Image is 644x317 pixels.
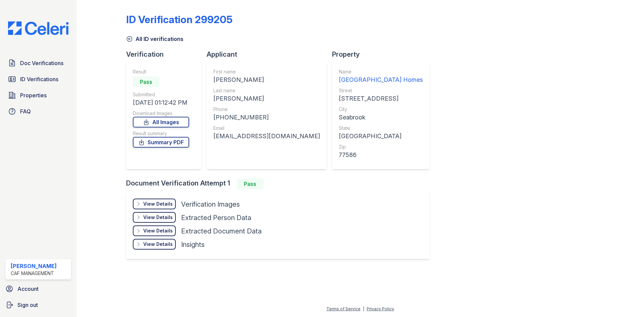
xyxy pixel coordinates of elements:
span: FAQ [20,107,31,115]
div: Result summary [133,130,189,137]
div: City [339,106,423,113]
div: ID Verification 299205 [126,13,232,25]
a: ID Verifications [5,72,71,86]
div: State [339,125,423,131]
div: Name [339,68,423,75]
div: Result [133,68,189,75]
div: View Details [143,214,173,221]
div: [PERSON_NAME] [213,75,320,85]
a: Terms of Service [326,306,361,311]
div: Submitted [133,91,189,98]
div: First name [213,68,320,75]
a: All ID verifications [126,35,183,43]
div: Applicant [207,50,332,59]
div: Phone [213,106,320,113]
a: Properties [5,89,71,102]
div: [STREET_ADDRESS] [339,94,423,103]
div: [PHONE_NUMBER] [213,113,320,122]
a: Summary PDF [133,137,189,148]
span: Sign out [17,301,38,309]
div: [GEOGRAPHIC_DATA] Homes [339,75,423,85]
div: Extracted Person Data [181,213,251,222]
a: Account [3,282,74,296]
a: Sign out [3,298,74,312]
a: Doc Verifications [5,56,71,70]
div: Extracted Document Data [181,226,262,236]
div: View Details [143,201,173,207]
div: [PERSON_NAME] [11,262,57,270]
div: Email [213,125,320,131]
span: Doc Verifications [20,59,63,67]
div: [GEOGRAPHIC_DATA] [339,131,423,141]
a: Privacy Policy [367,306,394,311]
div: [PERSON_NAME] [213,94,320,103]
div: Last name [213,87,320,94]
div: Verification Images [181,200,240,209]
div: Seabrook [339,113,423,122]
div: Verification [126,50,207,59]
a: Name [GEOGRAPHIC_DATA] Homes [339,68,423,85]
span: Account [17,285,39,293]
div: [EMAIL_ADDRESS][DOMAIN_NAME] [213,131,320,141]
a: All Images [133,117,189,127]
div: [DATE] 01:12:42 PM [133,98,189,107]
div: Insights [181,240,205,249]
div: CAF Management [11,270,57,277]
img: CE_Logo_Blue-a8612792a0a2168367f1c8372b55b34899dd931a85d93a1a3d3e32e68fde9ad4.png [3,21,74,35]
span: Properties [20,91,47,99]
div: Document Verification Attempt 1 [126,178,435,189]
div: Street [339,87,423,94]
div: Zip [339,144,423,150]
div: Download Images [133,110,189,117]
div: Pass [133,76,160,87]
div: 77586 [339,150,423,160]
a: FAQ [5,105,71,118]
div: View Details [143,227,173,234]
div: View Details [143,241,173,248]
div: | [363,306,364,311]
div: Pass [237,178,264,189]
div: Property [332,50,435,59]
span: ID Verifications [20,75,58,83]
